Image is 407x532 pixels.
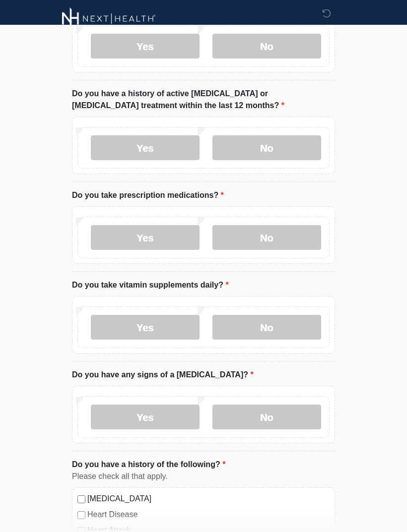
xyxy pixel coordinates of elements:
[91,405,200,429] label: Yes
[91,135,200,160] label: Yes
[77,511,85,519] input: Heart Disease
[62,7,156,30] img: Next-Health Montecito Logo
[87,509,330,521] label: Heart Disease
[91,225,200,250] label: Yes
[212,315,321,340] label: No
[72,88,335,112] label: Do you have a history of active [MEDICAL_DATA] or [MEDICAL_DATA] treatment within the last 12 mon...
[212,225,321,250] label: No
[212,34,321,59] label: No
[212,135,321,160] label: No
[77,495,85,503] input: [MEDICAL_DATA]
[91,34,200,59] label: Yes
[72,189,224,201] label: Do you take prescription medications?
[91,315,200,340] label: Yes
[72,459,225,471] label: Do you have a history of the following?
[72,369,254,381] label: Do you have any signs of a [MEDICAL_DATA]?
[72,279,229,291] label: Do you take vitamin supplements daily?
[87,493,330,505] label: [MEDICAL_DATA]
[212,405,321,429] label: No
[72,471,335,482] div: Please check all that apply.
